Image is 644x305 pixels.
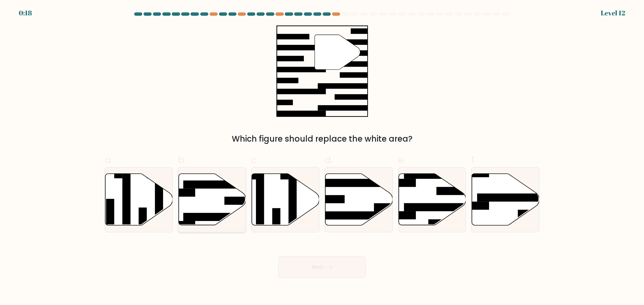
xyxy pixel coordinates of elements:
[19,8,32,18] div: 0:18
[178,153,186,166] span: b.
[601,8,625,18] div: Level 12
[325,153,333,166] span: d.
[471,153,476,166] span: f.
[315,35,361,70] g: "
[278,256,366,278] button: Next
[105,153,113,166] span: a.
[251,153,259,166] span: c.
[109,133,535,145] div: Which figure should replace the white area?
[398,153,406,166] span: e.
